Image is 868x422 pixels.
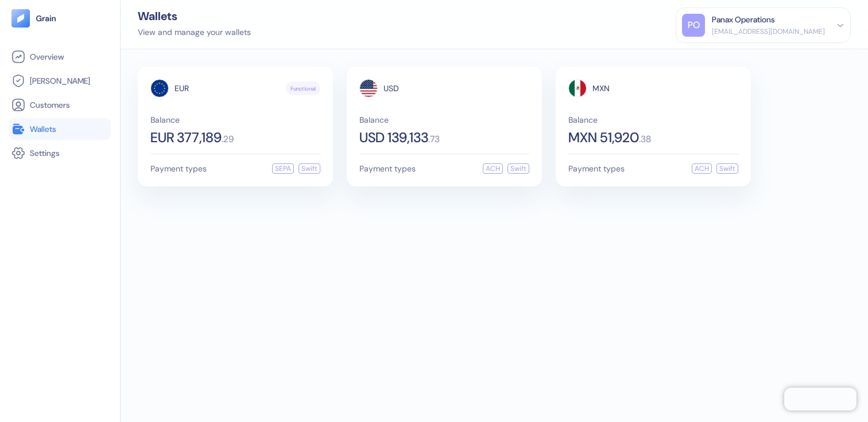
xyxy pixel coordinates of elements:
[568,165,625,173] span: Payment types
[712,14,775,26] div: Panax Operations
[568,131,639,144] span: MXN 51,920
[175,84,189,92] span: EUR
[359,131,428,144] span: USD 139,133
[11,50,108,64] a: Overview
[592,84,610,92] span: MXN
[138,10,251,22] div: Wallets
[11,98,108,112] a: Customers
[11,74,108,88] a: [PERSON_NAME]
[716,163,738,174] div: Swift
[30,51,64,62] span: Overview
[784,388,857,411] iframe: Chatra live chat
[11,122,108,136] a: Wallets
[682,14,705,37] div: PO
[272,163,294,174] div: SEPA
[30,147,60,159] span: Settings
[712,26,825,37] div: [EMAIL_ADDRESS][DOMAIN_NAME]
[11,9,30,28] img: logo-tablet-V2.svg
[299,163,320,174] div: Swift
[483,163,503,174] div: ACH
[138,26,251,38] div: View and manage your wallets
[150,131,222,144] span: EUR 377,189
[36,14,57,22] img: logo
[150,165,207,173] span: Payment types
[30,99,70,111] span: Customers
[30,123,56,135] span: Wallets
[359,165,416,173] span: Payment types
[359,116,529,124] span: Balance
[383,84,399,92] span: USD
[428,135,440,144] span: . 73
[290,84,316,93] span: Functional
[222,135,234,144] span: . 29
[692,163,712,174] div: ACH
[568,116,738,124] span: Balance
[11,146,108,160] a: Settings
[507,163,529,174] div: Swift
[30,75,90,87] span: [PERSON_NAME]
[150,116,320,124] span: Balance
[639,135,651,144] span: . 38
